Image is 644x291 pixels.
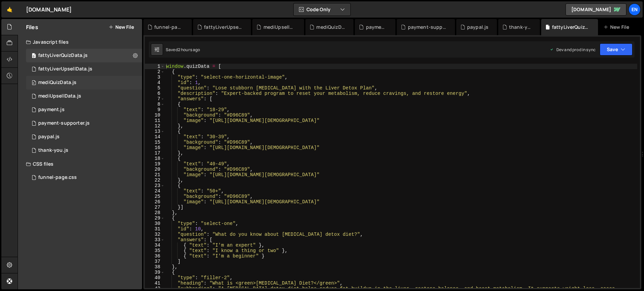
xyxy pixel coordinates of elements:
[145,75,165,80] div: 3
[38,93,81,99] div: mediUpsellData.js
[145,205,165,210] div: 27
[145,270,165,275] div: 39
[145,199,165,205] div: 26
[32,54,36,59] span: 0
[145,118,165,123] div: 11
[145,123,165,129] div: 12
[204,24,243,30] div: fattyLiverUpsellData.js
[145,102,165,107] div: 8
[145,69,165,75] div: 2
[18,35,142,49] div: Javascript files
[603,24,632,30] div: New File
[38,174,77,181] div: funnel-page.css
[145,226,165,232] div: 31
[145,275,165,280] div: 40
[26,5,72,14] div: [DOMAIN_NAME]
[145,215,165,221] div: 29
[26,89,142,103] div: 16956/46701.js
[166,47,200,53] div: Saved
[38,147,68,153] div: thank-you.js
[26,171,142,184] div: 16956/47008.css
[408,24,447,30] div: payment-supporter.js
[145,161,165,167] div: 19
[38,107,65,113] div: payment.js
[294,3,350,16] button: Code Only
[1,1,18,18] a: 🤙
[145,112,165,118] div: 10
[145,188,165,194] div: 24
[145,253,165,259] div: 36
[18,157,142,171] div: CSS files
[178,47,200,53] div: 2 hours ago
[145,134,165,140] div: 14
[145,183,165,188] div: 23
[550,47,596,53] div: Dev and prod in sync
[26,62,142,76] div: 16956/46565.js
[145,85,165,91] div: 5
[145,91,165,96] div: 6
[109,24,134,30] button: New File
[145,194,165,199] div: 25
[145,232,165,237] div: 32
[145,248,165,253] div: 35
[26,117,142,130] div: 16956/46552.js
[145,129,165,134] div: 13
[145,156,165,161] div: 18
[145,172,165,178] div: 21
[38,120,90,126] div: payment-supporter.js
[145,280,165,286] div: 41
[145,243,165,248] div: 34
[145,264,165,270] div: 38
[26,130,142,144] div: 16956/46550.js
[145,259,165,264] div: 37
[26,76,142,89] div: 16956/46700.js
[145,96,165,102] div: 7
[145,237,165,243] div: 33
[145,140,165,145] div: 15
[145,64,165,69] div: 1
[26,49,142,62] div: 16956/46566.js
[145,145,165,150] div: 16
[600,43,632,56] button: Save
[38,80,76,86] div: mediQuizData.js
[26,23,38,31] h2: Files
[566,3,626,16] a: [DOMAIN_NAME]
[145,167,165,172] div: 20
[38,53,88,59] div: fattyLiverQuizData.js
[26,144,142,157] div: 16956/46524.js
[263,24,296,30] div: mediUpsellData.js
[145,221,165,226] div: 30
[145,178,165,183] div: 22
[366,24,388,30] div: payment.js
[154,24,184,30] div: funnel-page.css
[145,210,165,215] div: 28
[145,80,165,85] div: 4
[38,134,60,140] div: paypal.js
[145,107,165,112] div: 9
[26,103,142,117] div: 16956/46551.js
[552,24,590,30] div: fattyLiverQuizData.js
[628,3,641,16] a: En
[509,24,532,30] div: thank-you.js
[32,81,36,86] span: 0
[316,24,345,30] div: mediQuizData.js
[467,24,488,30] div: paypal.js
[38,66,92,72] div: fattyLiverUpsellData.js
[145,150,165,156] div: 17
